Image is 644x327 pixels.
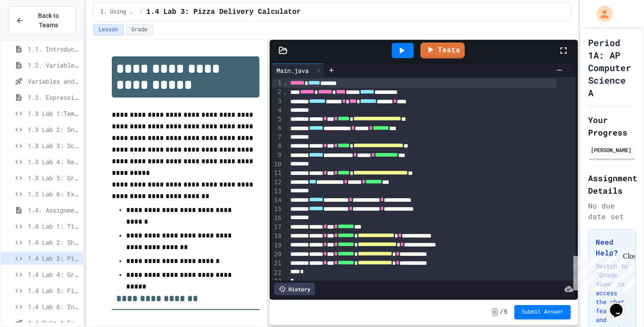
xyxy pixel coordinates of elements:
div: 5 [272,115,283,124]
div: 10 [272,160,283,169]
div: 1 [272,79,283,88]
div: Chat with us now!Close [4,4,62,57]
span: 1.1. Introduction to Algorithms, Programming, and Compilers [28,44,80,54]
span: / [140,8,143,16]
div: History [274,283,315,295]
iframe: chat widget [570,252,635,290]
div: 3 [272,97,283,106]
span: 1.4 Lab 5: Fitness Tracker Debugger [28,286,80,295]
div: 13 [272,187,283,196]
div: 17 [272,223,283,232]
h1: Period 1A: AP Computer Science A [588,36,636,99]
div: 19 [272,241,283,250]
div: 9 [272,151,283,160]
div: My Account [587,4,615,24]
span: 1.3. Expressions and Output [New] [28,93,80,102]
button: Back to Teams [8,6,76,35]
div: 8 [272,142,283,151]
div: 22 [272,268,283,277]
span: 1.4 Lab 3: Pizza Delivery Calculator [146,7,301,17]
span: 1.3 Lab 6: Expression Evaluator Fix [28,189,80,199]
div: 6 [272,124,283,133]
div: 14 [272,196,283,205]
div: No due date set [588,200,636,222]
span: 1.4 Lab 4: Grade Point Average [28,270,80,279]
div: 20 [272,250,283,259]
span: 1.4 Lab 3: Pizza Delivery Calculator [28,254,80,263]
div: 23 [272,277,283,286]
div: 11 [272,169,283,178]
span: / [500,309,503,316]
div: 2 [272,88,283,97]
span: 5 [504,309,507,316]
div: Main.java [272,66,313,75]
h2: Your Progress [588,114,636,139]
div: 16 [272,214,283,223]
button: Submit Answer [514,305,571,319]
span: 1.3 Lab 2: Snack Budget Tracker [28,125,80,134]
div: 21 [272,259,283,268]
div: [PERSON_NAME] [591,146,633,154]
span: 1.3 Lab 5: Grade Calculator Pro [28,173,80,183]
div: 7 [272,133,283,142]
div: Main.java [272,64,324,77]
span: 1.3 Lab 1:Temperature Display Fix [28,109,80,118]
span: 1.2. Variables and Data Types [28,60,80,70]
a: Tests [420,42,465,59]
span: Fold line [283,89,287,96]
h3: Need Help? [596,237,628,258]
span: 1.4 Lab 6: Investment Portfolio Tracker [28,302,80,311]
iframe: chat widget [606,291,635,318]
h2: Assignment Details [588,172,636,197]
span: Back to Teams [29,11,68,30]
div: 4 [272,106,283,115]
div: 12 [272,178,283,187]
div: 18 [272,232,283,241]
div: 15 [272,205,283,214]
span: 1.3 Lab 4: Receipt Formatter [28,157,80,166]
span: 1.4 Lab 1: Time Card Calculator [28,221,80,231]
span: Submit Answer [521,309,563,316]
span: Fold line [283,79,287,86]
button: Grade [126,24,153,36]
span: 1.4. Assignment and Input [28,205,80,215]
span: 1.4 Lab 2: Shopping Receipt Builder [28,238,80,247]
span: 1. Using Objects and Methods [101,8,136,16]
span: 1.3 Lab 3: Score Board Fixer [28,141,80,150]
span: - [491,308,498,317]
span: Variables and Data Types - Quiz [28,76,80,86]
button: Lesson [93,24,124,36]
